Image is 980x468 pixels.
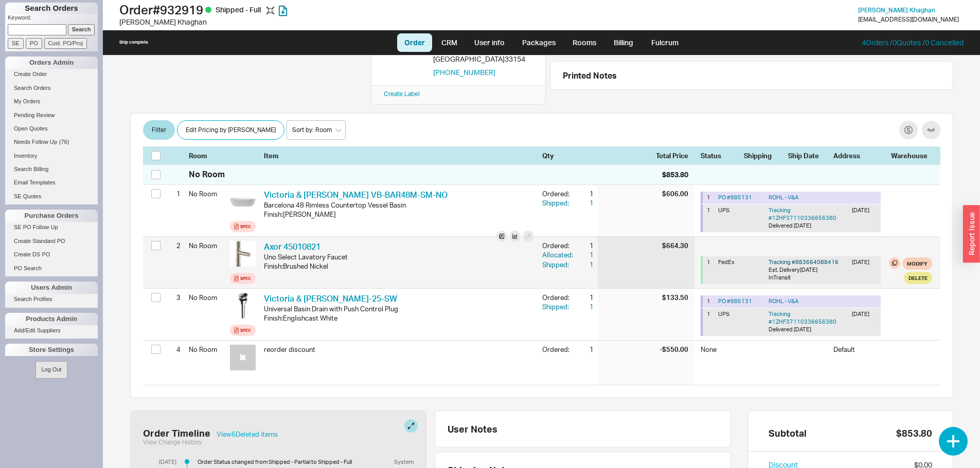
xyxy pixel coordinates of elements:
[575,293,594,302] div: 1
[769,310,836,325] a: Tracking #1ZHF37110336656380
[660,345,688,354] div: -$550.00
[230,325,256,336] a: Spec
[240,222,251,231] div: Spec
[152,124,166,136] span: Filter
[397,33,432,52] a: Order
[119,40,148,45] div: Ship complete
[575,250,594,259] div: 1
[718,310,729,317] span: UPS
[5,294,98,305] a: Search Profiles
[575,198,594,208] div: 1
[264,190,448,200] a: Victoria & [PERSON_NAME] VB-BAR48M-SM-NO
[788,151,827,160] div: Ship Date
[5,344,98,356] div: Store Settings
[718,258,735,266] span: FedEx
[707,194,714,201] div: 1
[563,70,940,81] div: Printed Notes
[852,258,877,282] div: [DATE]
[264,210,534,219] div: Finish : [PERSON_NAME]
[852,310,877,334] div: [DATE]
[230,189,256,215] img: Barcelona_48_skc0ne
[264,293,397,304] a: Victoria & [PERSON_NAME]-25-SW
[542,260,575,269] div: Shipped:
[858,7,935,14] a: [PERSON_NAME] Khaghan
[605,33,642,52] a: Billing
[5,83,98,93] a: Search Orders
[718,194,752,201] a: PO #985131
[769,207,836,221] a: Tracking #1ZHF37110336656380
[794,222,811,229] span: [DATE]
[904,272,932,284] button: Delete
[5,69,98,80] a: Create Order
[5,222,98,233] a: SE PO Follow Up
[707,207,714,230] div: 1
[434,33,465,52] a: CRM
[119,3,493,17] h1: Order # 932919
[902,257,932,270] button: Modify
[542,345,575,354] div: Ordered:
[448,423,726,435] div: User Notes
[5,164,98,175] a: Search Billing
[858,6,935,14] span: [PERSON_NAME] Khaghan
[769,326,793,333] span: Delivered
[44,38,87,49] input: Cust. PO/Proj
[5,151,98,161] a: Inventory
[264,304,534,313] div: Universal Basin Drain with Push Control Plug
[198,458,368,465] div: Order Status changed from Shipped - Partial to Shipped - Full
[769,297,798,305] span: ROHL - V&A
[701,345,738,354] div: None
[862,38,964,47] a: 4Orders /0Quotes /0 Cancelled
[5,57,98,69] div: Orders Admin
[143,439,202,446] button: View Change History
[5,236,98,247] a: Create Standard PO
[662,241,688,250] div: $664.30
[230,345,256,370] img: no_photo
[189,185,226,202] div: No Room
[5,210,98,222] div: Purchase Orders
[217,430,278,438] button: View6Deleted items
[143,120,175,140] button: Filter
[151,458,176,465] div: [DATE]
[575,260,594,269] div: 1
[189,169,225,180] div: No Room
[542,198,594,208] button: Shipped:1
[833,151,885,160] div: Address
[5,3,98,14] h1: Search Orders
[858,16,959,23] div: [EMAIL_ADDRESS][DOMAIN_NAME]
[769,274,791,281] span: InTransit
[168,341,181,358] div: 4
[769,222,793,229] span: Delivered
[908,274,928,282] span: Delete
[575,302,594,311] div: 1
[644,33,686,52] a: Fulcrum
[769,258,839,266] a: Tracking #883664088416
[230,293,256,319] img: k-25-pc_y6gkmb
[800,266,817,273] span: [DATE]
[656,151,694,160] div: Total Price
[662,189,688,198] div: $606.00
[189,341,226,358] div: No Room
[390,458,414,465] div: System
[662,293,688,302] div: $133.50
[14,112,55,118] span: Pending Review
[5,110,98,121] a: Pending Review
[467,33,512,52] a: User info
[896,427,932,439] div: $853.80
[542,241,575,250] div: Ordered:
[8,14,98,24] p: Keyword:
[264,345,534,354] div: reorder discount
[230,241,256,267] img: 38__apa00913_tif_mkdckc
[59,139,69,145] span: ( 76 )
[744,151,782,160] div: Shipping
[542,189,575,198] div: Ordered:
[769,266,848,274] div: Est. Delivery
[891,151,932,160] div: Warehouse
[384,90,420,98] a: Create Label
[542,198,575,208] div: Shipped:
[264,241,320,252] a: Axor 45010821
[240,326,251,334] div: Spec
[5,123,98,134] a: Open Quotes
[718,207,729,214] span: UPS
[240,274,251,283] div: Spec
[575,345,594,354] div: 1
